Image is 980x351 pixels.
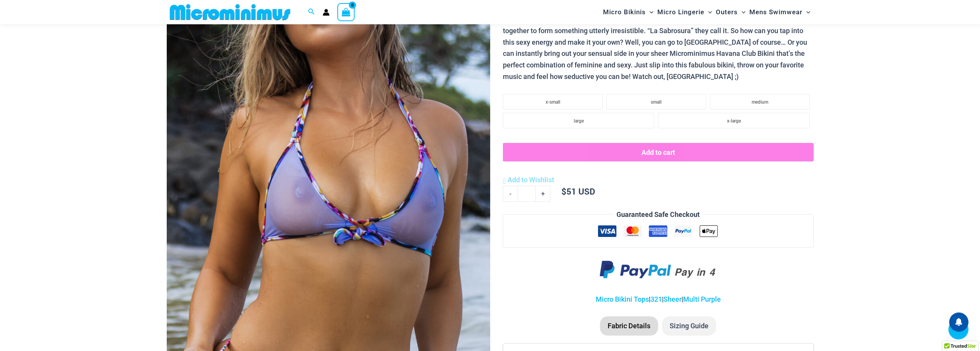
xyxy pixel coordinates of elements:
li: Fabric Details [600,316,658,336]
span: Mens Swimwear [749,2,802,22]
a: Account icon link [323,9,330,16]
span: small [651,99,662,105]
span: Outers [716,2,738,22]
a: Mens SwimwearMenu ToggleMenu Toggle [747,2,812,22]
span: medium [752,99,768,105]
a: 321 [650,295,662,303]
a: Micro LingerieMenu ToggleMenu Toggle [655,2,714,22]
li: medium [710,94,810,109]
a: Purple [701,295,721,303]
span: Micro Bikinis [603,2,646,22]
li: x-small [503,94,603,109]
span: Menu Toggle [738,2,745,22]
li: small [606,94,706,109]
p: They say Cuba is the land of seduction… Where elegance, sensuality, music and mystery come togeth... [503,13,813,82]
input: Product quantity [518,186,536,202]
li: large [503,113,654,128]
p: | | | [503,294,813,305]
span: large [574,118,584,124]
img: MM SHOP LOGO FLAT [167,3,293,21]
li: x-large [658,113,809,128]
span: x-small [546,99,560,105]
span: Micro Lingerie [657,2,704,22]
a: Search icon link [308,7,315,17]
span: x-large [727,118,741,124]
span: Menu Toggle [802,2,810,22]
a: OutersMenu ToggleMenu Toggle [714,2,747,22]
span: $ [561,186,566,197]
a: - [503,186,518,202]
a: View Shopping Cart, empty [337,3,355,21]
li: Sizing Guide [662,316,716,336]
nav: Site Navigation [600,1,814,23]
a: Micro BikinisMenu ToggleMenu Toggle [601,2,655,22]
span: Menu Toggle [646,2,653,22]
a: Add to Wishlist [503,174,554,186]
a: Sheer [663,295,682,303]
bdi: 51 USD [561,186,595,197]
span: Add to Wishlist [508,176,554,184]
a: Multi [683,295,699,303]
button: Add to cart [503,143,813,161]
legend: Guaranteed Safe Checkout [613,209,703,220]
span: Menu Toggle [704,2,712,22]
a: + [536,186,550,202]
a: Micro Bikini Tops [596,295,649,303]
